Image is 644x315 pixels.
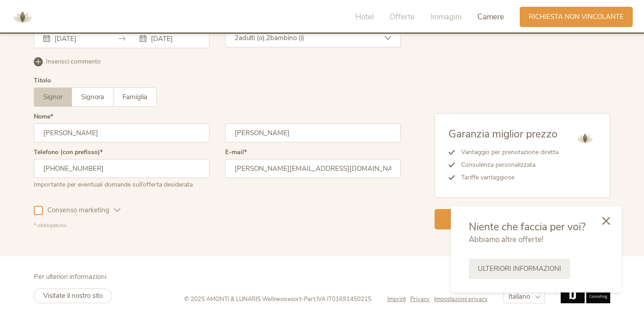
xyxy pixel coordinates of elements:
[387,295,406,303] span: Imprint
[455,171,558,184] li: Tariffe vantaggiose
[34,78,51,84] div: Titolo
[469,234,544,245] span: Abbiamo altre offerte!
[270,33,304,42] span: bambino (i)
[149,34,200,43] input: Partenza
[301,295,304,303] span: -
[225,149,247,155] label: E-mail
[34,123,209,142] input: Nome
[455,159,558,171] li: Consulenza personalizzata
[34,114,53,120] label: Nome
[410,295,430,303] span: Privacy
[478,264,561,274] span: Ulteriori informazioni
[43,92,63,101] span: Signor
[225,123,401,142] input: Cognome
[43,205,114,215] span: Consenso marketing
[9,4,36,31] img: AMONTI & LUNARIS Wellnessresort
[34,149,103,155] label: Telefono (con prefisso)
[34,178,209,189] div: Importante per eventuali domande sull’offerta desiderata
[266,33,270,42] span: 2
[434,295,488,303] a: Impostazioni privacy
[9,14,36,20] a: AMONTI & LUNARIS Wellnessresort
[34,159,209,178] input: Telefono (con prefisso)
[355,12,374,22] span: Hotel
[304,295,372,303] span: Part.IVA IT01691450215
[431,12,462,22] span: Immagini
[529,12,624,22] span: Richiesta non vincolante
[469,220,585,234] span: Niente che faccia per voi?
[390,12,415,22] span: Offerte
[52,34,104,43] input: Arrivo
[225,159,401,178] input: E-mail
[235,33,239,42] span: 2
[34,222,401,229] div: * obbligatorio
[449,127,558,141] span: Garanzia miglior prezzo
[239,33,266,42] span: adulti (o),
[122,92,147,101] span: Famiglia
[455,146,558,159] li: Vantaggio per prenotazione diretta
[387,295,410,303] a: Imprint
[410,295,434,303] a: Privacy
[46,57,101,66] span: Inserisci commento
[469,259,570,279] a: Ulteriori informazioni
[184,295,301,303] span: © 2025 AMONTI & LUNARIS Wellnessresort
[34,272,106,281] span: Per ulteriori informazioni
[81,92,104,101] span: Signora
[43,291,103,300] span: Visitate il nostro sito
[477,12,504,22] span: Camere
[34,288,112,303] a: Visitate il nostro sito
[574,127,596,150] img: AMONTI & LUNARIS Wellnessresort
